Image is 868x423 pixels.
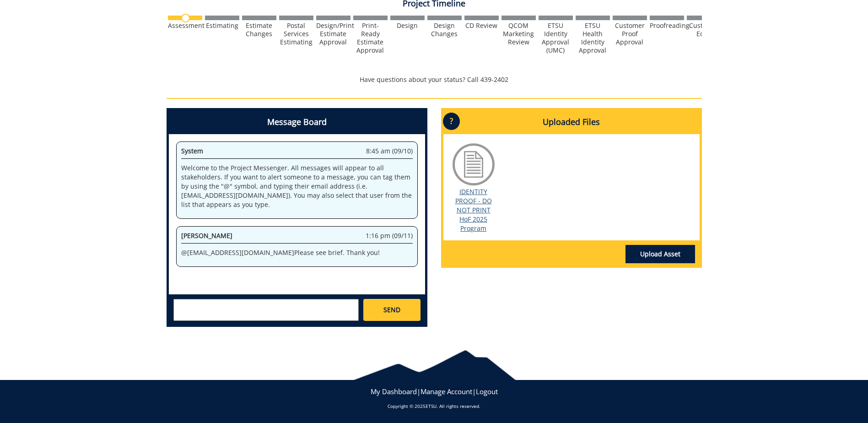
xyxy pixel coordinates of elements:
div: Proofreading [650,22,684,30]
a: IDENTITY PROOF - DO NOT PRINT HoF 2025 Program [455,187,492,233]
div: Design/Print Estimate Approval [316,22,350,46]
div: CD Review [464,22,499,30]
div: ETSU Health Identity Approval [576,22,610,54]
div: Customer Edits [687,22,721,38]
p: Have questions about your status? Call 439-2402 [167,75,702,84]
span: 1:16 pm (09/11) [366,231,413,240]
div: Design Changes [427,22,462,38]
span: System [181,146,203,155]
a: My Dashboard [371,387,417,396]
a: SEND [363,299,420,321]
p: ? [443,113,460,130]
h4: Uploaded Files [443,110,700,134]
div: QCOM Marketing Review [501,22,536,46]
p: Welcome to the Project Messenger. All messages will appear to all stakeholders. If you want to al... [181,163,413,209]
div: Estimating [205,22,239,30]
div: Postal Services Estimating [279,22,313,46]
span: 8:45 am (09/10) [366,146,413,156]
textarea: messageToSend [173,299,359,321]
div: ETSU Identity Approval (UMC) [539,22,573,54]
h4: Message Board [169,110,425,134]
span: SEND [383,305,400,315]
p: @ [EMAIL_ADDRESS][DOMAIN_NAME] Please see brief. Thank you! [181,248,413,257]
div: Estimate Changes [242,22,276,38]
img: no [181,14,190,22]
a: Logout [476,387,498,396]
span: [PERSON_NAME] [181,231,232,240]
a: ETSU [426,403,437,409]
a: Manage Account [421,387,472,396]
div: Print-Ready Estimate Approval [353,22,388,54]
a: Upload Asset [625,245,695,263]
div: Assessment [168,22,202,30]
div: Customer Proof Approval [613,22,647,46]
div: Design [390,22,425,30]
